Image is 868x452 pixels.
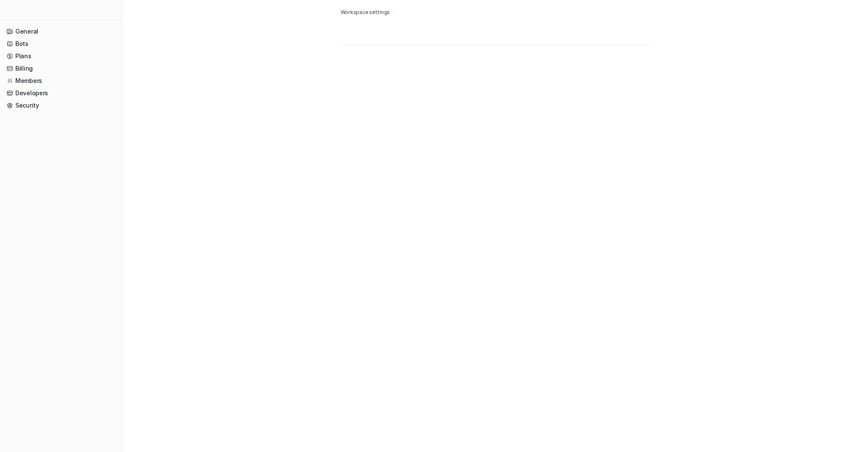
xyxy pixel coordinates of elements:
[3,99,119,111] a: Security
[3,63,119,74] a: Billing
[3,75,119,87] a: Members
[341,9,390,16] a: Workspace settings
[3,26,119,37] a: General
[3,38,119,50] a: Bots
[3,87,119,99] a: Developers
[392,9,394,16] span: /
[3,50,119,62] a: Plans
